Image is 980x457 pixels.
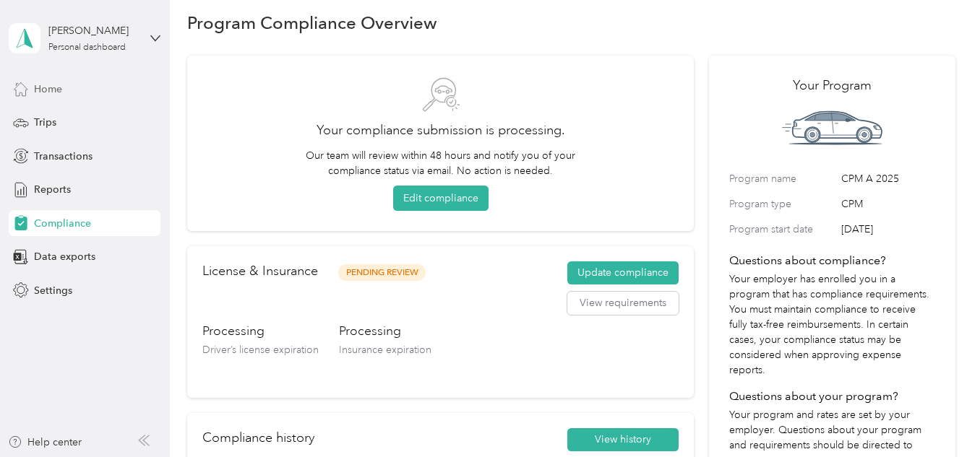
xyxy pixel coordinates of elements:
[34,149,93,164] span: Transactions
[841,171,934,186] span: CPM A 2025
[729,196,836,212] label: Program type
[187,15,437,30] h1: Program Compliance Overview
[202,344,319,356] span: Driver’s license expiration
[338,264,426,281] span: Pending Review
[841,222,934,237] span: [DATE]
[34,216,91,231] span: Compliance
[729,388,934,405] h4: Questions about your program?
[8,435,82,450] button: Help center
[567,261,679,284] button: Update compliance
[567,292,679,315] button: View requirements
[729,271,934,378] p: Your employer has enrolled you in a program that has compliance requirements. You must maintain c...
[841,196,934,212] span: CPM
[34,115,56,130] span: Trips
[729,222,836,237] label: Program start date
[34,82,62,97] span: Home
[299,148,583,178] p: Our team will review within 48 hours and notify you of your compliance status via email. No actio...
[34,182,71,197] span: Reports
[202,428,314,448] h2: Compliance history
[729,171,836,186] label: Program name
[34,283,72,298] span: Settings
[393,186,489,211] button: Edit compliance
[48,43,126,52] div: Personal dashboard
[729,76,934,95] h2: Your Program
[339,344,431,356] span: Insurance expiration
[202,261,318,281] h2: License & Insurance
[207,121,674,140] h2: Your compliance submission is processing.
[729,252,934,269] h4: Questions about compliance?
[202,322,319,340] h3: Processing
[567,428,679,451] button: View history
[339,322,431,340] h3: Processing
[34,249,95,264] span: Data exports
[899,376,980,457] iframe: Everlance-gr Chat Button Frame
[48,23,139,38] div: [PERSON_NAME]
